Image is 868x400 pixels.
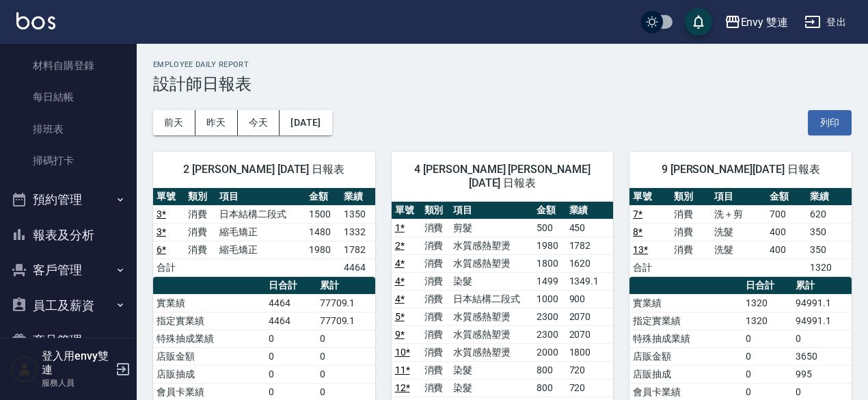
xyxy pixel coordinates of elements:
[153,312,265,330] td: 指定實業績
[685,8,712,36] button: save
[450,361,533,379] td: 染髮
[450,272,533,290] td: 染髮
[629,188,852,277] table: a dense table
[340,188,375,206] th: 業績
[566,254,614,272] td: 1620
[533,379,565,397] td: 800
[566,308,614,325] td: 2070
[340,223,375,241] td: 1332
[742,277,792,295] th: 日合計
[5,182,131,217] button: 預約管理
[792,347,852,365] td: 3650
[421,202,450,219] th: 類別
[42,349,111,377] h5: 登入用envy雙連
[421,325,450,343] td: 消費
[340,258,375,276] td: 4464
[566,237,614,254] td: 1782
[306,223,340,241] td: 1480
[153,294,265,312] td: 實業績
[742,347,792,365] td: 0
[316,365,375,383] td: 0
[533,343,565,361] td: 2000
[5,145,131,176] a: 掃碼打卡
[566,219,614,237] td: 450
[306,205,340,223] td: 1500
[216,241,306,258] td: 縮毛矯正
[265,312,316,330] td: 4464
[306,241,340,258] td: 1980
[670,205,711,223] td: 消費
[392,202,421,219] th: 單號
[806,223,852,241] td: 350
[421,379,450,397] td: 消費
[5,217,131,253] button: 報表及分析
[316,277,375,295] th: 累計
[42,377,111,389] p: 服務人員
[566,272,614,290] td: 1349.1
[280,110,331,135] button: [DATE]
[533,272,565,290] td: 1499
[670,188,711,206] th: 類別
[566,343,614,361] td: 1800
[5,252,131,288] button: 客戶管理
[792,330,852,347] td: 0
[265,294,316,312] td: 4464
[153,60,852,69] h2: Employee Daily Report
[533,325,565,343] td: 2300
[533,361,565,379] td: 800
[450,254,533,272] td: 水質感熱塑燙
[629,258,670,276] td: 合計
[306,188,340,206] th: 金額
[792,277,852,295] th: 累計
[742,330,792,347] td: 0
[421,343,450,361] td: 消費
[316,330,375,347] td: 0
[450,308,533,325] td: 水質感熱塑燙
[421,290,450,308] td: 消費
[629,294,742,312] td: 實業績
[265,365,316,383] td: 0
[670,241,711,258] td: 消費
[421,219,450,237] td: 消費
[792,312,852,330] td: 94991.1
[185,188,216,206] th: 類別
[711,205,766,223] td: 洗＋剪
[340,205,375,223] td: 1350
[216,205,306,223] td: 日本結構二段式
[216,223,306,241] td: 縮毛矯正
[316,294,375,312] td: 77709.1
[408,163,597,190] span: 4 [PERSON_NAME] [PERSON_NAME][DATE] 日報表
[265,347,316,365] td: 0
[5,288,131,323] button: 員工及薪資
[450,219,533,237] td: 剪髮
[153,75,852,94] h3: 設計師日報表
[265,277,316,295] th: 日合計
[238,110,280,135] button: 今天
[169,163,359,176] span: 2 [PERSON_NAME] [DATE] 日報表
[806,205,852,223] td: 620
[766,188,806,206] th: 金額
[719,8,794,36] button: Envy 雙連
[153,110,195,135] button: 前天
[629,312,742,330] td: 指定實業績
[421,308,450,325] td: 消費
[566,202,614,219] th: 業績
[450,290,533,308] td: 日本結構二段式
[670,223,711,241] td: 消費
[711,241,766,258] td: 洗髮
[5,50,131,81] a: 材料自購登錄
[792,294,852,312] td: 94991.1
[316,347,375,365] td: 0
[711,223,766,241] td: 洗髮
[629,365,742,383] td: 店販抽成
[450,343,533,361] td: 水質感熱塑燙
[340,241,375,258] td: 1782
[153,365,265,383] td: 店販抽成
[806,241,852,258] td: 350
[742,365,792,383] td: 0
[533,219,565,237] td: 500
[533,254,565,272] td: 1800
[5,114,131,145] a: 排班表
[629,188,670,206] th: 單號
[533,202,565,219] th: 金額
